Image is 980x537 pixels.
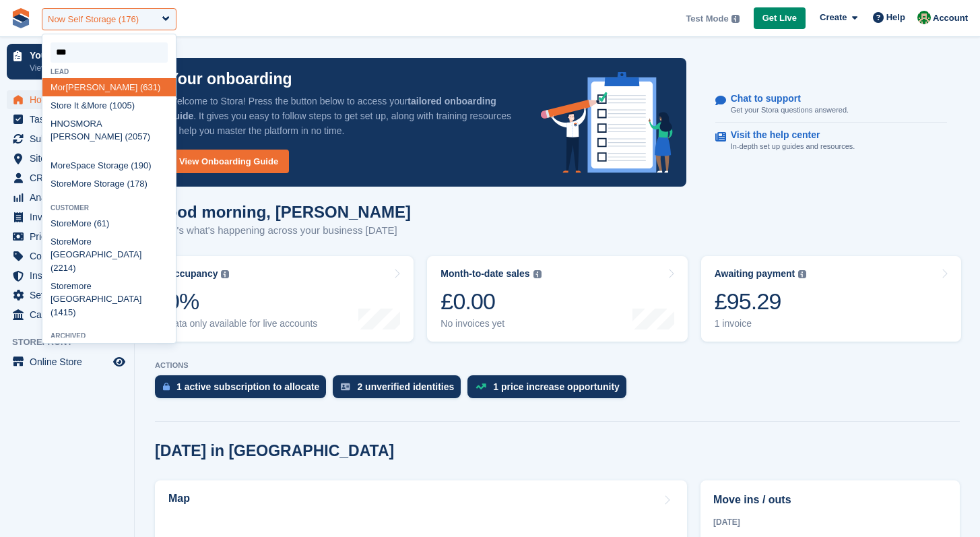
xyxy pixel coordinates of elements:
div: [DATE] [713,516,947,528]
p: Welcome to Stora! Press the button below to access your . It gives you easy to follow steps to ge... [168,94,519,138]
span: Mor [51,82,65,92]
span: CRM [30,168,110,187]
div: Lead [42,68,176,75]
div: 1 invoice [715,318,807,329]
h1: Good morning, [PERSON_NAME] [155,203,411,221]
div: Occupancy [167,268,218,280]
img: stora-icon-8386f47178a22dfd0bd8f6a31ec36ba5ce8667c1dd55bd0f319d3a0aa187defe.svg [11,8,31,28]
span: Insurance [30,266,110,285]
a: menu [7,352,127,371]
a: menu [7,149,127,168]
a: 2 unverified identities [333,375,467,405]
div: £0.00 [440,288,541,315]
h2: Map [168,493,190,505]
a: menu [7,90,127,109]
img: icon-info-grey-7440780725fd019a000dd9b08b2336e03edf1995a4989e88bcd33f0948082b44.svg [731,15,740,23]
p: Get your Stora questions answered. [731,104,849,116]
a: Preview store [111,354,127,370]
p: Visit the help center [731,129,845,141]
div: No invoices yet [440,318,541,329]
a: menu [7,305,127,324]
div: £95.29 [715,288,807,315]
a: menu [7,266,127,285]
span: Mor [51,160,65,170]
div: 2 unverified identities [357,381,454,392]
div: [PERSON_NAME] (631) [42,78,176,96]
span: Settings [30,286,110,305]
span: Help [886,11,905,24]
div: Store e [GEOGRAPHIC_DATA] (1415) [42,277,176,321]
div: Store e Storage (178) [42,175,176,193]
div: HNOS A [PERSON_NAME] (2057) [42,115,176,146]
p: Your onboarding [168,71,292,87]
span: Mor [71,236,86,247]
a: Get Live [754,7,806,30]
span: Test Mode [686,12,728,26]
a: Occupancy 0% Data only available for live accounts [154,256,414,342]
span: Home [30,90,110,109]
div: 0% [167,288,317,315]
a: menu [7,110,127,129]
p: Chat to support [731,93,838,104]
a: Visit the help center In-depth set up guides and resources. [715,123,947,159]
img: onboarding-info-6c161a55d2c0e0a8cae90662b2fe09162a5109e8cc188191df67fb4f79e88e88.svg [541,72,673,173]
span: Mor [71,218,86,228]
p: Here's what's happening across your business [DATE] [155,223,411,239]
div: 1 active subscription to allocate [176,381,319,392]
span: Create [820,11,847,24]
h2: Move ins / outs [713,492,947,508]
div: Store It & e (1005) [42,96,176,115]
img: active_subscription_to_allocate_icon-d502201f5373d7db506a760aba3b589e785aa758c864c3986d89f69b8ff3... [163,382,170,391]
span: Tasks [30,110,110,129]
span: Mor [87,100,102,110]
span: Capital [30,305,110,324]
span: Get Live [762,11,797,25]
p: View next steps [30,62,110,74]
h2: [DATE] in [GEOGRAPHIC_DATA] [155,442,394,460]
img: icon-info-grey-7440780725fd019a000dd9b08b2336e03edf1995a4989e88bcd33f0948082b44.svg [798,270,806,278]
span: mor [71,281,86,291]
img: Mark Dawson [917,11,931,24]
div: Now Self Storage (176) [48,13,139,26]
p: Your onboarding [30,51,110,60]
a: View Onboarding Guide [168,150,289,173]
img: icon-info-grey-7440780725fd019a000dd9b08b2336e03edf1995a4989e88bcd33f0948082b44.svg [533,270,542,278]
a: menu [7,286,127,305]
a: menu [7,247,127,265]
a: menu [7,208,127,226]
img: price_increase_opportunities-93ffe204e8149a01c8c9dc8f82e8f89637d9d84a8eef4429ea346261dce0b2c0.svg [476,383,486,389]
span: Online Store [30,352,110,371]
span: Sites [30,149,110,168]
div: Store e (61) [42,214,176,232]
a: Your onboarding View next steps [7,44,127,80]
span: Analytics [30,188,110,207]
span: Storefront [12,336,134,349]
a: 1 price increase opportunity [467,375,633,405]
a: menu [7,188,127,207]
div: Customer [42,204,176,212]
a: menu [7,227,127,246]
span: Mor [71,179,86,189]
a: 1 active subscription to allocate [155,375,333,405]
a: Chat to support Get your Stora questions answered. [715,86,947,123]
a: Awaiting payment £95.29 1 invoice [701,256,961,342]
span: MOR [76,119,96,129]
span: Pricing [30,227,110,246]
div: Store e [GEOGRAPHIC_DATA] (2214) [42,232,176,277]
div: Archived [42,332,176,340]
a: menu [7,129,127,148]
span: Subscriptions [30,129,110,148]
div: eSpace Storage (190) [42,157,176,175]
div: Data only available for live accounts [167,318,317,329]
p: ACTIONS [155,361,960,370]
div: Month-to-date sales [440,268,529,280]
a: menu [7,168,127,187]
img: icon-info-grey-7440780725fd019a000dd9b08b2336e03edf1995a4989e88bcd33f0948082b44.svg [221,270,229,278]
span: Coupons [30,247,110,265]
span: Account [933,11,968,25]
img: verify_identity-adf6edd0f0f0b5bbfe63781bf79b02c33cf7c696d77639b501bdc392416b5a36.svg [341,383,350,391]
a: Month-to-date sales £0.00 No invoices yet [427,256,687,342]
span: Invoices [30,208,110,226]
p: In-depth set up guides and resources. [731,141,855,152]
div: Awaiting payment [715,268,795,280]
